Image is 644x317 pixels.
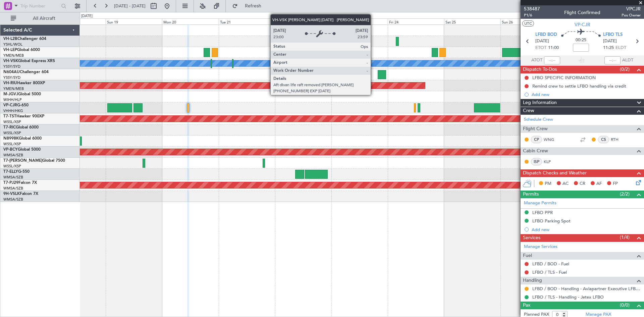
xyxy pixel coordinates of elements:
span: N604AU [3,70,20,74]
span: Cabin Crew [523,147,548,155]
a: WSSL/XSP [3,130,21,136]
span: 9H-VSLK [3,192,20,196]
div: ISP [531,158,542,165]
div: Add new [532,227,641,232]
div: Wed 22 [275,18,331,24]
a: WMSA/SZB [3,175,23,180]
a: WSSL/XSP [3,164,21,169]
span: Handling [523,277,542,284]
span: Fuel [523,252,532,260]
span: Dispatch To-Dos [523,66,557,73]
a: Manage Services [524,244,557,250]
a: YSSY/SYD [3,64,20,69]
span: VP-CJR [575,21,590,28]
a: VHHH/HKG [3,108,23,113]
span: VH-L2B [3,37,17,41]
a: WSSL/XSP [3,142,21,147]
a: T7-RICGlobal 6000 [3,125,39,129]
span: Services [523,234,540,242]
a: T7-ELLYG-550 [3,170,30,174]
div: Mon 20 [162,18,218,24]
span: All Aircraft [17,16,71,21]
a: WIHH/HLP [3,97,22,102]
div: LFBO SPECIFIC INFORMATION [532,75,596,81]
span: Pax [523,302,530,309]
a: WSSL/XSP [3,119,21,124]
span: Pos Owner [622,12,641,18]
span: T7-[PERSON_NAME] [3,159,42,163]
button: UTC [522,20,534,27]
span: 538487 [524,5,540,12]
span: AC [562,180,569,187]
span: [DATE] [603,38,617,45]
span: Leg Information [523,99,557,107]
a: T7-PJ29Falcon 7X [3,181,37,185]
button: All Aircraft [7,13,73,24]
span: M-JGVJ [3,92,18,96]
div: [DATE] [81,13,93,19]
span: Permits [523,191,539,198]
span: T7-PJ29 [3,181,18,185]
span: VH-VSK [3,59,18,63]
div: Sat 25 [444,18,500,24]
div: Add new [532,92,641,97]
a: Schedule Crew [524,116,553,123]
a: LFBD / BOD - Fuel [532,261,569,267]
div: LFBO PPR [532,210,553,215]
a: N8998KGlobal 6000 [3,137,42,141]
a: WNG [544,137,559,143]
a: WMSA/SZB [3,186,23,191]
div: LFBO Parking Spot [532,218,571,224]
span: T7-RIC [3,125,16,129]
span: Flight Crew [523,125,548,133]
div: CS [598,136,609,143]
span: P1/6 [524,12,540,18]
span: ATOT [531,57,542,64]
span: PM [545,180,551,187]
span: VPCJR [622,5,641,12]
div: Remind crew to settle LFBO handling via credit [532,83,626,89]
a: Manage Permits [524,200,556,207]
div: Fri 24 [388,18,444,24]
span: Crew [523,107,534,115]
span: T7-ELLY [3,170,18,174]
a: VH-L2BChallenger 604 [3,37,46,41]
div: Sun 26 [500,18,557,24]
span: Refresh [239,4,267,8]
a: VH-VSKGlobal Express XRS [3,59,55,63]
a: LFBD / BOD - Handling - Aviapartner Executive LFBD****MYhandling*** / BOD [532,286,641,292]
a: RTH [611,137,626,143]
span: LFBD BOD [535,32,557,38]
span: (0/0) [620,302,630,309]
input: Trip Number [20,1,59,11]
span: LFBO TLS [603,32,623,38]
a: T7-TSTHawker 900XP [3,114,44,118]
span: Dispatch Checks and Weather [523,169,587,177]
span: VP-BCY [3,148,18,152]
span: (1/4) [620,234,630,241]
div: Tue 21 [219,18,275,24]
span: (0/2) [620,66,630,73]
span: ALDT [622,57,633,64]
a: VH-RIUHawker 800XP [3,81,45,85]
span: FP [613,180,618,187]
div: Sun 19 [106,18,162,24]
span: AF [596,180,602,187]
a: WMSA/SZB [3,153,23,158]
span: 11:25 [603,45,614,51]
div: Thu 23 [331,18,388,24]
a: N604AUChallenger 604 [3,70,49,74]
a: M-JGVJGlobal 5000 [3,92,41,96]
span: 00:25 [576,37,586,44]
span: CR [580,180,585,187]
a: VH-LEPGlobal 6000 [3,48,40,52]
span: (2/2) [620,191,630,198]
a: YMEN/MEB [3,86,24,91]
button: Refresh [229,1,269,11]
span: VH-RIU [3,81,17,85]
span: VP-CJR [3,103,17,107]
a: YMEN/MEB [3,53,24,58]
a: LFBO / TLS - Fuel [532,269,567,275]
span: ETOT [535,45,546,51]
a: VP-BCYGlobal 5000 [3,148,41,152]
